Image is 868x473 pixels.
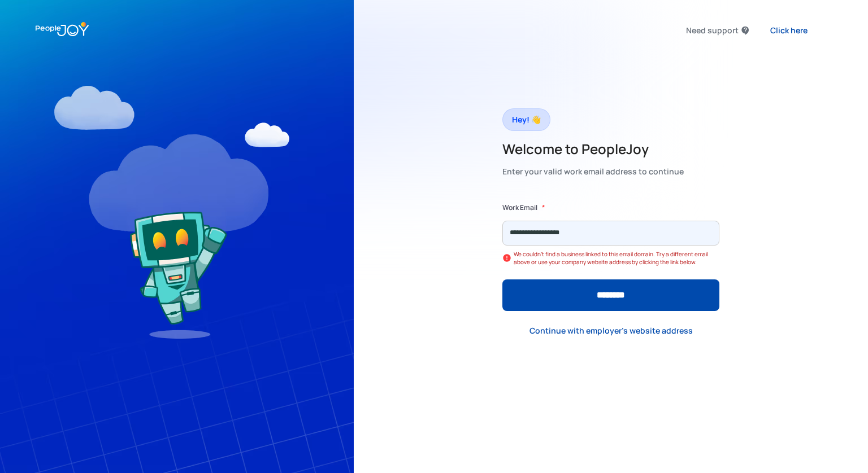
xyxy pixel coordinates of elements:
[502,202,719,311] form: Form
[502,164,684,179] div: Enter your valid work email address to continue
[512,112,541,128] div: Hey! 👋
[520,319,702,343] a: Continue with employer's website address
[686,23,739,38] div: Need support
[502,140,684,158] h2: Welcome to PeopleJoy
[514,250,719,266] div: We couldn't find a business linked to this email domain. Try a different email above or use your ...
[761,19,817,42] a: Click here
[502,202,537,213] label: Work Email
[770,25,808,36] div: Click here
[530,325,693,336] div: Continue with employer's website address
